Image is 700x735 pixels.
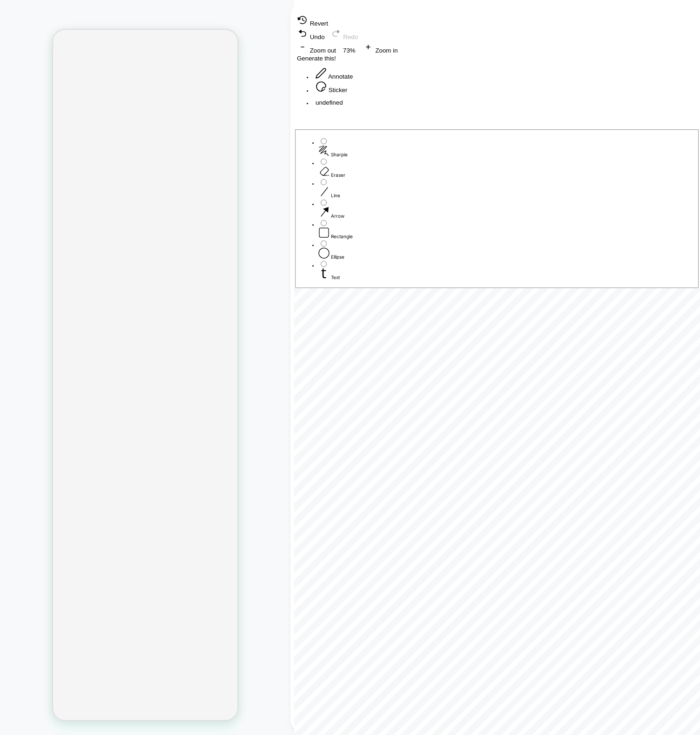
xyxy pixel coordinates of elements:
[294,54,339,62] button: Generate this!
[318,166,695,178] label: Eraser
[331,234,353,239] span: Rectangle
[331,152,348,157] span: Sharpie
[297,55,336,62] span: Generate this!
[321,138,327,144] input: Sharpie
[331,274,340,280] span: Text
[321,261,327,267] input: Text
[321,179,327,185] input: Line
[331,172,345,178] span: Eraser
[321,220,327,226] input: Rectangle
[294,41,339,54] button: Zoom out
[313,99,346,107] button: Select shape undefined
[310,47,336,54] span: Zoom out
[294,14,331,27] button: Revert
[331,254,344,260] span: Ellipse
[321,200,327,206] input: Arrow
[343,33,358,40] span: Redo
[328,27,361,41] button: Redo
[343,47,356,54] span: 73%
[340,47,358,54] button: 73%
[313,67,356,80] button: Annotate
[321,241,327,247] input: Ellipse
[318,186,695,198] label: Line
[360,41,401,54] button: Zoom in
[318,268,695,280] label: Text
[318,207,695,219] label: Arrow
[331,193,340,198] span: Line
[310,33,325,40] span: Undo
[318,145,695,157] label: Sharpie
[318,227,695,239] label: Rectangle
[321,159,327,165] input: Eraser
[294,27,328,41] button: Undo
[313,80,350,94] button: Sticker
[328,73,353,80] span: Annotate
[329,87,348,94] span: Sticker
[316,99,343,106] span: undefined
[318,247,695,260] label: Ellipse
[331,213,344,219] span: Arrow
[375,47,397,54] span: Zoom in
[310,20,328,27] span: Revert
